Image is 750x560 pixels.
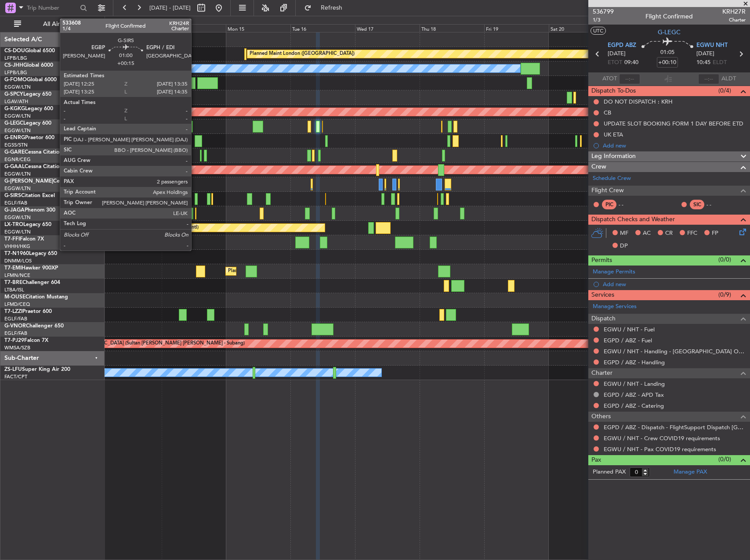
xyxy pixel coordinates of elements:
span: 536799 [593,7,614,16]
span: G-GARE [4,150,25,155]
div: Add new [603,142,746,149]
a: LFPB/LBG [4,55,27,61]
a: EGPD / ABZ - APD Tax [604,391,664,398]
span: DP [620,242,628,251]
a: EGLF/FAB [4,330,27,337]
span: CR [665,229,673,238]
div: Owner [105,62,120,75]
span: CS-JHH [4,63,23,68]
span: MF [620,229,628,238]
span: G-SPCY [4,92,23,97]
a: EGPD / ABZ - Handling [604,359,665,366]
a: DNMM/LOS [4,258,32,264]
div: Unplanned Maint [GEOGRAPHIC_DATA] ([PERSON_NAME] Intl) [56,221,199,234]
a: EGLF/FAB [4,200,27,206]
div: Sat 20 [549,24,613,32]
span: EGPD ABZ [608,41,636,50]
div: Planned Maint [GEOGRAPHIC_DATA] ([GEOGRAPHIC_DATA]) [118,47,257,61]
span: 1/3 [593,16,614,24]
a: G-SIRSCitation Excel [4,193,55,198]
span: 01:05 [660,48,674,57]
span: (0/4) [718,86,731,95]
span: Others [591,412,611,422]
span: [DATE] [696,50,714,58]
a: VHHH/HKG [4,243,30,250]
div: Sat 13 [97,24,162,32]
span: EGWU NHT [696,41,728,50]
span: Dispatch [591,314,616,324]
a: EGWU / NHT - Crew COVID19 requirements [604,434,720,442]
span: G-LEGC [658,28,681,37]
div: Planned Maint [GEOGRAPHIC_DATA] [228,265,312,278]
div: [DATE] [106,18,121,25]
span: G-FOMO [4,77,27,83]
span: T7-LZZI [4,309,22,314]
a: EGWU / NHT - Landing [604,380,665,388]
div: UPDATE SLOT BOOKING FORM 1 DAY BEFORE ETD [604,120,743,127]
a: LFPB/LBG [4,69,27,76]
a: CS-DOUGlobal 6500 [4,48,55,54]
div: Tue 16 [290,24,355,32]
div: Add new [603,280,746,288]
a: T7-LZZIPraetor 600 [4,309,52,314]
span: Dispatch Checks and Weather [591,215,675,225]
span: G-JAGA [4,208,25,213]
span: T7-PJ29 [4,338,24,343]
button: All Aircraft [10,17,95,31]
a: EGGW/LTN [4,185,31,192]
a: EGSS/STN [4,142,28,148]
a: Schedule Crew [593,174,631,183]
a: T7-N1960Legacy 650 [4,251,57,256]
a: EGGW/LTN [4,214,31,221]
a: WMSA/SZB [4,345,30,351]
div: CB [604,109,611,116]
span: (0/0) [718,455,731,464]
div: Planned Maint London ([GEOGRAPHIC_DATA]) [250,47,355,61]
a: ZS-LFUSuper King Air 200 [4,367,70,372]
a: EGWU / NHT - Pax COVID19 requirements [604,445,716,453]
div: SIC [690,200,704,209]
span: LX-TRO [4,222,23,227]
span: T7-N1960 [4,251,29,256]
a: G-KGKGLegacy 600 [4,106,53,111]
a: EGLF/FAB [4,316,27,322]
div: Fri 19 [484,24,549,32]
a: LGAV/ATH [4,98,28,105]
span: Refresh [313,5,350,11]
div: PIC [602,200,616,209]
a: EGGW/LTN [4,171,31,177]
span: Charter [722,16,746,24]
span: 10:45 [696,58,710,67]
span: 09:40 [624,58,638,67]
a: G-JAGAPhenom 300 [4,208,55,213]
span: Charter [591,368,612,378]
a: EGPD / ABZ - Catering [604,402,664,409]
div: DO NOT DISPATCH : KRH [604,98,673,105]
span: G-SIRS [4,193,21,198]
span: G-ENRG [4,135,25,140]
span: ATOT [602,75,617,83]
span: [DATE] - [DATE] [149,4,191,12]
a: EGWU / NHT - Handling - [GEOGRAPHIC_DATA] Ops EGWU/[GEOGRAPHIC_DATA] [604,348,746,355]
span: T7-BRE [4,280,22,285]
button: UTC [591,27,606,35]
a: EGGW/LTN [4,127,31,134]
span: KRH27R [722,7,746,16]
a: EGWU / NHT - Fuel [604,326,655,333]
div: Planned Maint [GEOGRAPHIC_DATA] (Sultan [PERSON_NAME] [PERSON_NAME] - Subang) [40,337,245,350]
div: UK ETA [604,131,623,138]
a: LFMN/NCE [4,272,30,279]
a: LTBA/ISL [4,287,24,293]
a: T7-BREChallenger 604 [4,280,60,285]
span: Dispatch To-Dos [591,86,636,96]
span: T7-FFI [4,237,20,242]
a: EGPD / ABZ - Fuel [604,337,652,344]
span: M-OUSE [4,294,25,300]
span: T7-EMI [4,266,22,271]
span: [DATE] [608,50,626,58]
a: EGNR/CEG [4,156,31,163]
a: G-GAALCessna Citation XLS+ [4,164,77,169]
span: Services [591,290,614,300]
div: Thu 18 [420,24,484,32]
a: M-OUSECitation Mustang [4,294,68,300]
